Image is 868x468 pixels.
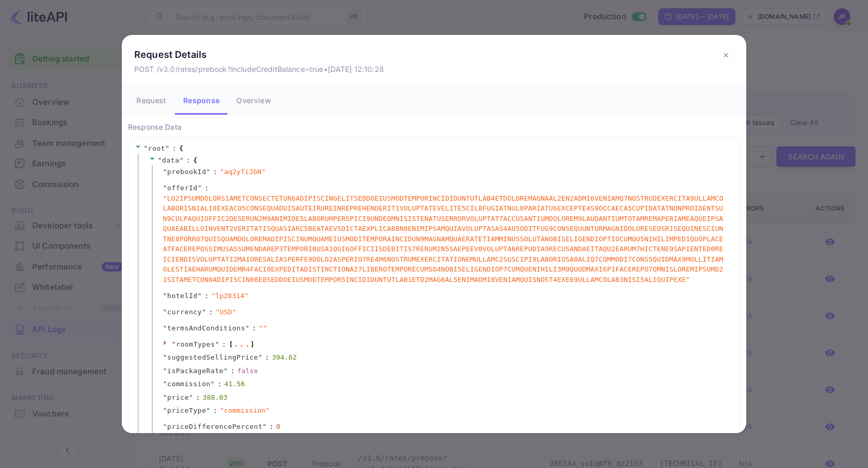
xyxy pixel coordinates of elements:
[272,352,297,363] div: 394.62
[224,379,245,389] div: 41.56
[198,292,202,300] span: "
[134,64,384,75] p: POST /v3.0/rates/prebook?includeCreditBalance=true • [DATE] 12:10:28
[167,307,202,317] span: currency
[128,85,175,115] button: Request
[172,143,176,154] span: :
[167,422,262,432] span: priceDifferencePercent
[163,184,167,192] span: "
[163,353,167,361] span: "
[233,341,250,346] div: ...
[167,392,189,403] span: price
[167,183,197,193] span: offerId
[186,155,190,166] span: :
[211,291,249,301] span: " lp28314 "
[163,423,167,430] span: "
[158,156,162,164] span: "
[163,324,167,332] span: "
[205,183,209,193] span: :
[163,367,167,375] span: "
[144,144,148,152] span: "
[179,143,183,154] span: {
[215,307,236,317] span: " USD "
[198,184,202,192] span: "
[265,352,270,363] span: :
[252,323,257,334] span: :
[205,291,209,301] span: :
[189,393,193,401] span: "
[167,167,206,177] span: prebookId
[211,380,215,388] span: "
[202,308,206,316] span: "
[224,367,228,375] span: "
[167,291,197,301] span: hotelId
[163,407,167,414] span: "
[163,308,167,316] span: "
[245,324,249,332] span: "
[128,121,740,132] p: Response Data
[263,423,267,430] span: "
[206,407,210,414] span: "
[206,168,210,176] span: "
[220,167,266,177] span: " aq2yTiJbN "
[218,379,222,389] span: :
[229,339,233,350] span: [
[202,392,227,403] div: 388.03
[163,393,167,401] span: "
[167,379,210,389] span: commission
[237,366,258,376] div: false
[259,323,267,334] span: " "
[167,352,258,363] span: suggestedSellingPrice
[165,144,170,152] span: "
[167,323,245,334] span: termsAndConditions
[134,47,384,61] p: Request Details
[163,193,725,285] span: " LO2IPSUMDOLORS1AMETCONSECTETUR6ADIPISCINGELITSEDDOEIUSMODTEMPORINCIDIDUNTUTLAB4ETDOLOREMAGNAAL2...
[167,405,206,416] span: priceType
[172,340,176,348] span: "
[167,366,223,376] span: isPackageRate
[180,156,184,164] span: "
[209,307,213,317] span: :
[193,155,197,166] span: {
[213,405,218,416] span: :
[162,156,179,164] span: data
[276,422,280,432] div: 0
[250,339,254,350] span: ]
[196,392,200,403] span: :
[176,340,215,348] span: roomTypes
[215,340,219,348] span: "
[213,167,218,177] span: :
[220,405,270,416] span: " commission "
[222,339,226,350] span: :
[231,366,235,376] span: :
[270,422,274,432] span: :
[228,85,279,115] button: Overview
[163,292,167,300] span: "
[163,168,167,176] span: "
[175,85,228,115] button: Response
[163,380,167,388] span: "
[258,353,262,361] span: "
[148,144,165,152] span: root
